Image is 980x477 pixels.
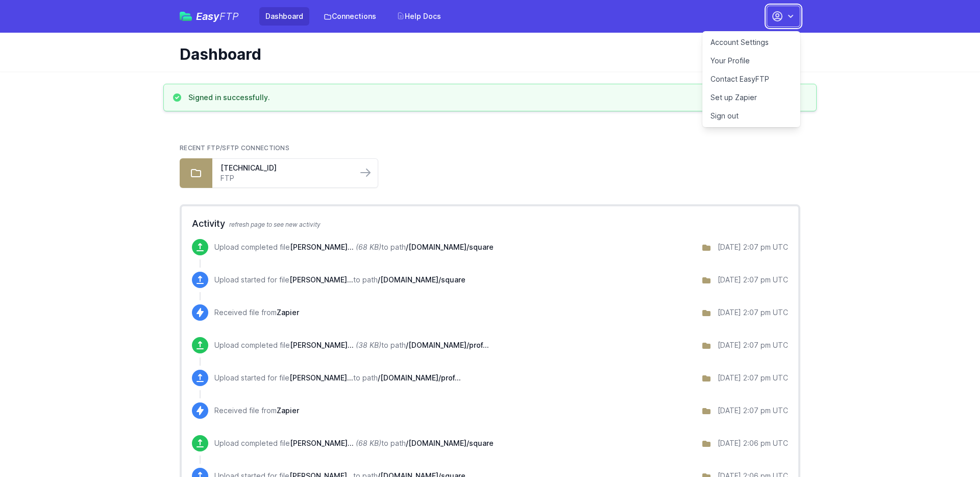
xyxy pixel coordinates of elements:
span: /lower.cloud/square [406,439,494,447]
p: Upload completed file to path [214,340,489,350]
div: [DATE] 2:07 pm UTC [718,340,788,350]
span: /lower.cloud/square [378,275,465,284]
a: Set up Zapier [702,88,800,107]
span: FTP [219,10,239,22]
a: Sign out [702,107,800,125]
a: FTP [220,173,349,183]
span: Easy [196,11,239,21]
a: EasyFTP [180,11,239,21]
p: Received file from [214,406,299,416]
p: Received file from [214,307,299,318]
a: Help Docs [390,7,447,26]
span: brandi-martin-1.png [290,341,354,349]
div: [DATE] 2:06 pm UTC [718,438,788,448]
div: [DATE] 2:07 pm UTC [718,307,788,318]
p: Upload completed file to path [214,438,494,448]
a: [TECHNICAL_ID] [220,163,349,173]
span: Zapier [277,406,299,415]
h2: Activity [192,217,788,231]
i: (68 KB) [356,439,381,447]
span: /lower.cloud/profile-pics [378,373,461,382]
a: Account Settings [702,33,800,52]
p: Upload started for file to path [214,275,465,285]
h1: Dashboard [180,45,792,63]
p: Upload completed file to path [214,242,494,252]
a: Your Profile [702,52,800,70]
div: [DATE] 2:07 pm UTC [718,275,788,285]
iframe: Drift Widget Chat Controller [929,426,968,465]
a: Dashboard [259,7,309,26]
span: /lower.cloud/square [406,243,494,251]
div: [DATE] 2:07 pm UTC [718,373,788,383]
img: easyftp_logo.png [180,12,192,21]
div: [DATE] 2:07 pm UTC [718,406,788,416]
span: /lower.cloud/profile-pics [406,341,489,349]
span: brandi-martin.jpg [290,243,354,251]
span: brandi-martin.jpg [290,439,354,447]
i: (38 KB) [356,341,381,349]
span: Zapier [277,308,299,317]
h3: Signed in successfully. [188,92,270,103]
p: Upload started for file to path [214,373,461,383]
span: refresh page to see new activity [229,221,321,228]
i: (68 KB) [356,243,381,251]
a: Connections [317,7,382,26]
div: [DATE] 2:07 pm UTC [718,242,788,252]
span: brandi-martin.jpg [289,275,353,284]
a: Contact EasyFTP [702,70,800,88]
span: brandi-martin-1.png [289,373,353,382]
h2: Recent FTP/SFTP Connections [180,144,800,152]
